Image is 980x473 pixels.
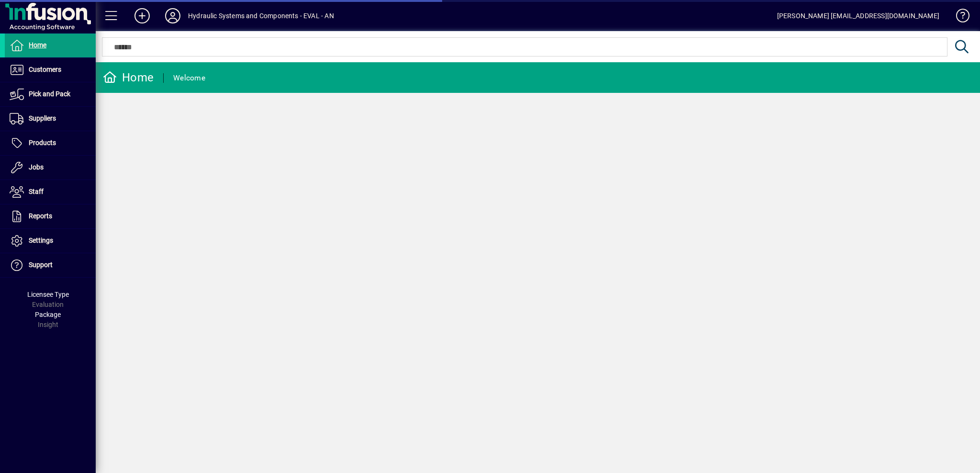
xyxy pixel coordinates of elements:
span: Reports [29,212,52,220]
span: Jobs [29,163,44,171]
span: Products [29,139,56,146]
div: Home [103,70,154,85]
div: Hydraulic Systems and Components - EVAL - AN [188,8,334,23]
span: Package [35,311,61,318]
a: Support [5,253,96,277]
div: Welcome [173,70,205,86]
a: Settings [5,229,96,253]
a: Reports [5,204,96,228]
a: Products [5,131,96,155]
a: Customers [5,58,96,82]
span: Suppliers [29,114,56,122]
span: Settings [29,236,53,244]
span: Licensee Type [27,291,69,298]
button: Profile [157,7,188,24]
a: Knowledge Base [949,2,968,33]
span: Pick and Pack [29,90,70,98]
span: Customers [29,66,61,73]
button: Add [127,7,157,24]
a: Staff [5,180,96,204]
span: Staff [29,188,44,195]
a: Pick and Pack [5,82,96,106]
a: Suppliers [5,107,96,131]
a: Jobs [5,156,96,180]
div: [PERSON_NAME] [EMAIL_ADDRESS][DOMAIN_NAME] [777,8,939,23]
span: Support [29,261,53,269]
span: Home [29,41,46,49]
